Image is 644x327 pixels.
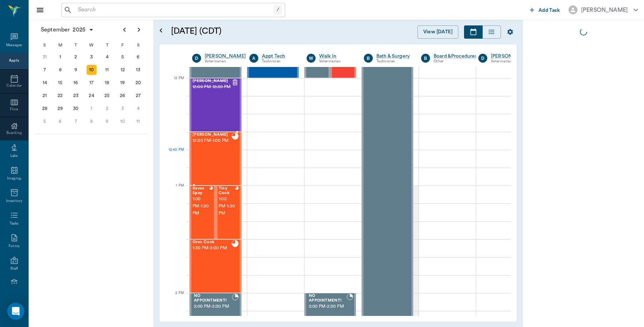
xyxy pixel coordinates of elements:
span: NO APPOINTMENT! [194,294,232,303]
div: CANCELED, 12:00 PM - 12:30 PM [190,78,241,132]
div: Tasks [10,221,19,226]
div: Monday, October 6, 2025 [55,116,65,126]
div: Saturday, September 27, 2025 [133,91,143,101]
div: Tuesday, September 9, 2025 [71,65,81,75]
div: S [37,40,53,51]
div: Thursday, October 9, 2025 [102,116,112,126]
span: NO APPOINTMENT! [309,294,347,303]
div: Tuesday, September 2, 2025 [71,52,81,62]
div: T [68,40,84,51]
div: Technician [262,58,296,64]
div: 2 PM [165,289,184,307]
div: B [421,54,430,63]
div: Tuesday, September 30, 2025 [71,104,81,114]
div: B [364,54,373,63]
div: Monday, September 1, 2025 [55,52,65,62]
div: T [99,40,115,51]
input: Search [75,5,274,15]
span: 1:00 PM - 1:30 PM [192,196,209,217]
span: 12:30 PM - 1:00 PM [192,137,231,144]
div: Thursday, September 18, 2025 [102,78,112,88]
div: Sunday, August 31, 2025 [40,52,50,62]
div: Staff [10,266,18,271]
div: Sunday, October 5, 2025 [40,116,50,126]
button: Next page [132,23,146,37]
div: Inventory [6,198,22,204]
span: September [39,25,71,35]
div: Open Intercom Messenger [7,303,24,320]
div: M [53,40,68,51]
a: Appt Tech [262,53,296,60]
div: S [130,40,146,51]
div: Veterinarian [319,58,353,64]
div: Friday, September 12, 2025 [118,65,128,75]
div: Friday, September 19, 2025 [118,78,128,88]
div: Saturday, September 13, 2025 [133,65,143,75]
div: Labs [10,153,18,159]
button: Close drawer [33,3,47,17]
div: Wednesday, October 8, 2025 [87,116,97,126]
div: Monday, September 8, 2025 [55,65,65,75]
div: Thursday, September 25, 2025 [102,91,112,101]
div: / [274,5,282,15]
a: Walk In [319,53,353,60]
a: Board &Procedures [434,53,477,60]
span: 2:00 PM - 2:30 PM [309,303,347,310]
div: 1 PM [165,182,184,200]
div: Sunday, September 14, 2025 [40,78,50,88]
button: Previous page [117,23,132,37]
div: Imaging [7,176,21,181]
div: Thursday, September 11, 2025 [102,65,112,75]
div: Other [434,58,477,64]
button: [PERSON_NAME] [563,3,644,16]
div: Wednesday, October 1, 2025 [87,104,97,114]
div: Sunday, September 28, 2025 [40,104,50,114]
div: W [84,40,99,51]
div: Thursday, October 2, 2025 [102,104,112,114]
span: 12:00 PM - 12:30 PM [192,83,231,91]
div: Sunday, September 7, 2025 [40,65,50,75]
div: Wednesday, September 24, 2025 [87,91,97,101]
button: Add Task [527,3,563,16]
button: September2025 [37,23,98,37]
div: Friday, October 10, 2025 [118,116,128,126]
div: Veterinarian [491,58,532,64]
div: Wednesday, September 17, 2025 [87,78,97,88]
div: F [115,40,131,51]
div: Saturday, September 6, 2025 [133,52,143,62]
div: Monday, September 15, 2025 [55,78,65,88]
div: D [192,54,201,63]
div: Technician [376,58,410,64]
div: Monday, September 22, 2025 [55,91,65,101]
span: Raven Spay [192,186,209,196]
button: View [DATE] [418,25,458,39]
span: 2:00 PM - 2:30 PM [194,303,232,310]
span: [PERSON_NAME] [192,133,231,137]
span: Tiny Cook [219,186,235,196]
div: Saturday, September 20, 2025 [133,78,143,88]
button: Open calendar [157,17,165,44]
div: Veterinarian [205,58,246,64]
div: Tuesday, September 23, 2025 [71,91,81,101]
div: READY_TO_CHECKOUT, 12:30 PM - 1:00 PM [190,132,241,186]
div: Tuesday, October 7, 2025 [71,116,81,126]
a: [PERSON_NAME] [491,53,532,60]
div: READY_TO_CHECKOUT, 1:00 PM - 1:30 PM [216,186,242,239]
span: 1:00 PM - 1:30 PM [219,196,235,217]
div: Thursday, September 4, 2025 [102,52,112,62]
div: Friday, September 5, 2025 [118,52,128,62]
div: Appts [9,58,19,63]
div: Monday, September 29, 2025 [55,104,65,114]
div: Saturday, October 11, 2025 [133,116,143,126]
a: Bath & Surgery [376,53,410,60]
span: [PERSON_NAME] [192,79,231,83]
a: [PERSON_NAME] [205,53,246,60]
div: 12 PM [165,74,184,92]
div: Today, Wednesday, September 10, 2025 [87,65,97,75]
